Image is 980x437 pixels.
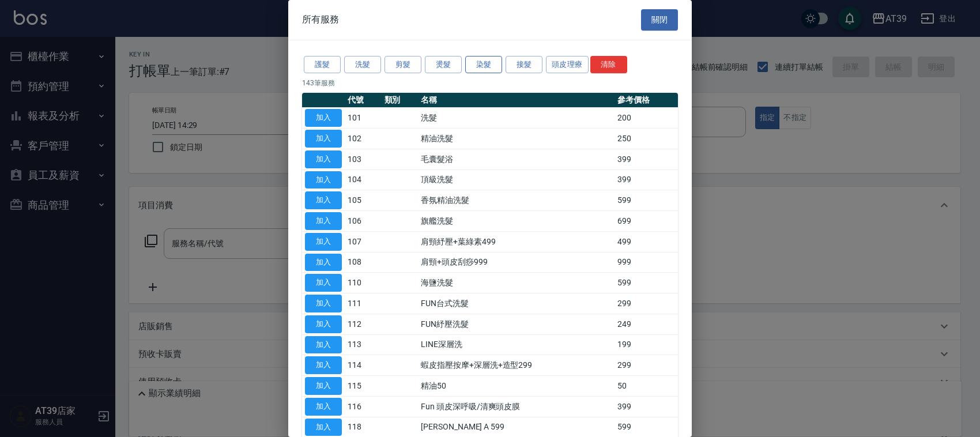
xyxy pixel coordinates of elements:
button: 加入 [305,356,342,374]
td: 101 [345,108,382,129]
td: 洗髮 [418,108,615,129]
td: 110 [345,273,382,293]
button: 燙髮 [425,56,462,74]
td: FUN台式洗髮 [418,293,615,314]
th: 名稱 [418,93,615,108]
td: 肩頸+頭皮刮痧999 [418,252,615,273]
th: 代號 [345,93,382,108]
td: 399 [615,149,678,169]
td: 107 [345,231,382,252]
td: 香氛精油洗髮 [418,190,615,211]
td: 250 [615,129,678,149]
th: 參考價格 [615,93,678,108]
button: 加入 [305,419,342,436]
td: 111 [345,293,382,314]
button: 清除 [590,56,627,74]
button: 加入 [305,315,342,333]
button: 關閉 [641,9,678,31]
td: 精油洗髮 [418,129,615,149]
td: 299 [615,293,678,314]
td: FUN紓壓洗髮 [418,314,615,334]
button: 染髮 [465,56,502,74]
td: 108 [345,252,382,273]
button: 頭皮理療 [546,56,589,74]
td: 112 [345,314,382,334]
td: 113 [345,334,382,355]
button: 剪髮 [385,56,421,74]
button: 加入 [305,274,342,292]
button: 加入 [305,398,342,416]
td: 頂級洗髮 [418,169,615,190]
td: 103 [345,149,382,169]
button: 加入 [305,254,342,272]
td: 精油50 [418,376,615,397]
button: 加入 [305,191,342,209]
td: 蝦皮指壓按摩+深層洗+造型299 [418,355,615,376]
td: 299 [615,355,678,376]
td: 199 [615,334,678,355]
td: 114 [345,355,382,376]
td: 106 [345,211,382,232]
td: 399 [615,169,678,190]
p: 143 筆服務 [302,78,678,88]
td: Fun 頭皮深呼吸/清爽頭皮膜 [418,396,615,417]
button: 接髮 [506,56,542,74]
button: 加入 [305,212,342,230]
td: 旗艦洗髮 [418,211,615,232]
button: 加入 [305,336,342,354]
button: 加入 [305,130,342,148]
td: 102 [345,129,382,149]
td: 399 [615,396,678,417]
th: 類別 [382,93,419,108]
td: 999 [615,252,678,273]
td: 116 [345,396,382,417]
button: 加入 [305,233,342,251]
span: 所有服務 [302,14,339,25]
td: 毛囊髮浴 [418,149,615,169]
td: 699 [615,211,678,232]
button: 加入 [305,295,342,312]
td: 50 [615,376,678,397]
td: 115 [345,376,382,397]
button: 加入 [305,377,342,395]
button: 加入 [305,150,342,168]
td: 499 [615,231,678,252]
td: 105 [345,190,382,211]
button: 加入 [305,109,342,127]
td: 104 [345,169,382,190]
td: 599 [615,190,678,211]
button: 護髮 [304,56,341,74]
td: 249 [615,314,678,334]
button: 加入 [305,171,342,189]
td: LINE深層洗 [418,334,615,355]
td: 海鹽洗髮 [418,273,615,293]
td: 肩頸紓壓+葉綠素499 [418,231,615,252]
td: 599 [615,273,678,293]
button: 洗髮 [344,56,381,74]
td: 200 [615,108,678,129]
